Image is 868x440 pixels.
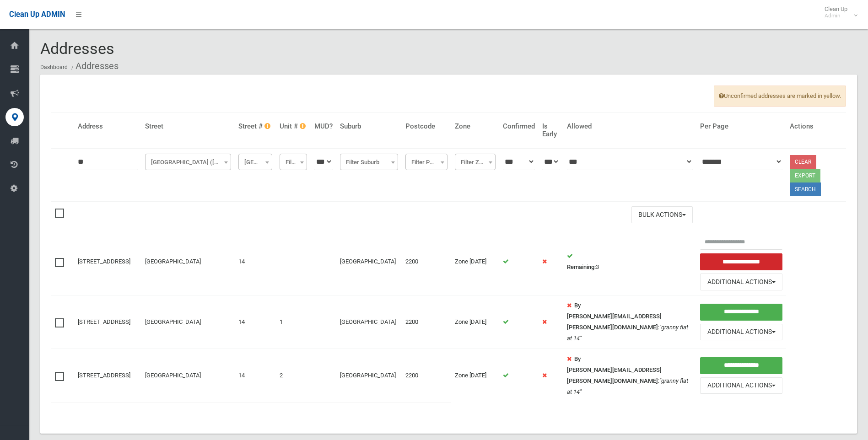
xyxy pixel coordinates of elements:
span: Filter Unit # [280,154,307,170]
h4: Per Page [700,123,782,130]
a: [STREET_ADDRESS] [78,258,130,265]
a: Dashboard [40,64,68,70]
h4: Suburb [340,123,398,130]
td: 1 [276,295,311,349]
td: Zone [DATE] [451,228,500,295]
td: [GEOGRAPHIC_DATA] [336,295,402,349]
span: Unconfirmed addresses are marked in yellow. [714,86,846,107]
td: : [563,295,696,349]
span: Filter Unit # [282,156,305,169]
a: [STREET_ADDRESS] [78,318,130,325]
span: Filter Suburb [340,154,398,170]
td: 2200 [402,295,451,349]
td: 2200 [402,349,451,402]
h4: Postcode [405,123,447,130]
td: Zone [DATE] [451,295,500,349]
span: Fifth Avenue (CONDELL PARK) [145,154,231,170]
h4: Allowed [567,123,693,130]
td: 14 [235,349,276,402]
td: 14 [235,228,276,295]
a: [STREET_ADDRESS] [78,372,130,379]
span: Addresses [40,39,114,58]
span: Clean Up ADMIN [9,10,65,19]
span: Filter Suburb [342,156,396,169]
button: Export [790,169,820,182]
h4: Is Early [542,123,560,138]
td: [GEOGRAPHIC_DATA] [336,349,402,402]
td: Zone [DATE] [451,349,500,402]
h4: Confirmed [503,123,535,130]
td: : [563,349,696,402]
h4: MUD? [314,123,333,130]
span: Filter Street # [241,156,270,169]
span: Clean Up [820,5,857,19]
strong: By [PERSON_NAME][EMAIL_ADDRESS][PERSON_NAME][DOMAIN_NAME] [567,355,662,384]
a: Clear [790,155,816,169]
h4: Street [145,123,231,130]
small: Admin [825,12,847,19]
h4: Address [78,123,138,130]
strong: Remaining: [567,263,596,270]
h4: Zone [455,123,496,130]
li: Addresses [69,58,119,75]
span: Filter Postcode [408,156,445,169]
td: 3 [563,228,696,295]
td: [GEOGRAPHIC_DATA] [141,295,234,349]
span: Filter Postcode [405,154,447,170]
span: Filter Zone [455,154,496,170]
td: 2200 [402,228,451,295]
button: Additional Actions [700,274,782,290]
button: Bulk Actions [631,206,693,223]
button: Additional Actions [700,324,782,341]
h4: Unit # [280,123,307,130]
td: 2 [276,349,311,402]
span: Filter Zone [457,156,494,169]
button: Search [790,182,821,196]
button: Additional Actions [700,377,782,394]
h4: Street # [238,123,272,130]
span: Filter Street # [238,154,272,170]
td: 14 [235,295,276,349]
h4: Actions [790,123,842,130]
span: Fifth Avenue (CONDELL PARK) [147,156,228,169]
td: [GEOGRAPHIC_DATA] [336,228,402,295]
td: [GEOGRAPHIC_DATA] [141,349,234,402]
td: [GEOGRAPHIC_DATA] [141,228,234,295]
strong: By [PERSON_NAME][EMAIL_ADDRESS][PERSON_NAME][DOMAIN_NAME] [567,302,662,331]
